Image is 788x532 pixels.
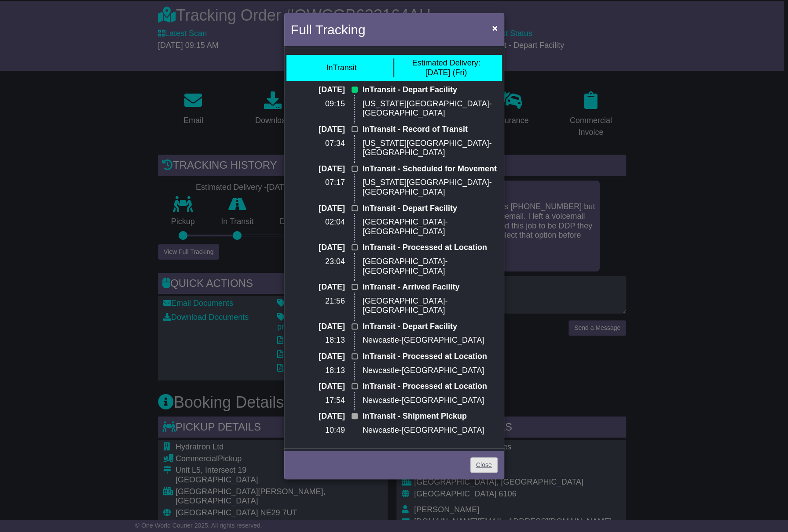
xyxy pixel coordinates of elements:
[363,99,498,118] p: [US_STATE][GEOGRAPHIC_DATA]-[GEOGRAPHIC_DATA]
[291,178,345,188] p: 07:17
[470,457,498,473] a: Close
[363,352,498,362] p: InTransit - Processed at Location
[291,382,345,391] p: [DATE]
[291,336,345,345] p: 18:13
[326,63,356,73] div: InTransit
[291,204,345,214] p: [DATE]
[363,382,498,391] p: InTransit - Processed at Location
[363,217,498,236] p: [GEOGRAPHIC_DATA]-[GEOGRAPHIC_DATA]
[291,20,366,40] h4: Full Tracking
[291,243,345,253] p: [DATE]
[363,257,498,276] p: [GEOGRAPHIC_DATA]-[GEOGRAPHIC_DATA]
[291,139,345,148] p: 07:34
[291,396,345,405] p: 17:54
[291,297,345,306] p: 21:56
[363,164,498,174] p: InTransit - Scheduled for Movement
[363,85,498,95] p: InTransit - Depart Facility
[487,19,502,37] button: Close
[291,85,345,95] p: [DATE]
[363,297,498,315] p: [GEOGRAPHIC_DATA]-[GEOGRAPHIC_DATA]
[291,426,345,435] p: 10:49
[291,257,345,267] p: 23:04
[363,322,498,332] p: InTransit - Depart Facility
[291,412,345,421] p: [DATE]
[363,282,498,292] p: InTransit - Arrived Facility
[363,412,498,421] p: InTransit - Shipment Pickup
[363,426,498,435] p: Newcastle-[GEOGRAPHIC_DATA]
[291,164,345,174] p: [DATE]
[363,125,498,134] p: InTransit - Record of Transit
[291,366,345,376] p: 18:13
[363,139,498,158] p: [US_STATE][GEOGRAPHIC_DATA]-[GEOGRAPHIC_DATA]
[291,125,345,134] p: [DATE]
[363,366,498,376] p: Newcastle-[GEOGRAPHIC_DATA]
[363,243,498,253] p: InTransit - Processed at Location
[363,396,498,405] p: Newcastle-[GEOGRAPHIC_DATA]
[291,352,345,362] p: [DATE]
[363,204,498,214] p: InTransit - Depart Facility
[291,217,345,227] p: 02:04
[363,178,498,197] p: [US_STATE][GEOGRAPHIC_DATA]-[GEOGRAPHIC_DATA]
[291,282,345,292] p: [DATE]
[291,322,345,332] p: [DATE]
[291,99,345,109] p: 09:15
[412,58,480,67] span: Estimated Delivery:
[492,23,497,33] span: ×
[363,336,498,345] p: Newcastle-[GEOGRAPHIC_DATA]
[412,58,480,77] div: [DATE] (Fri)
